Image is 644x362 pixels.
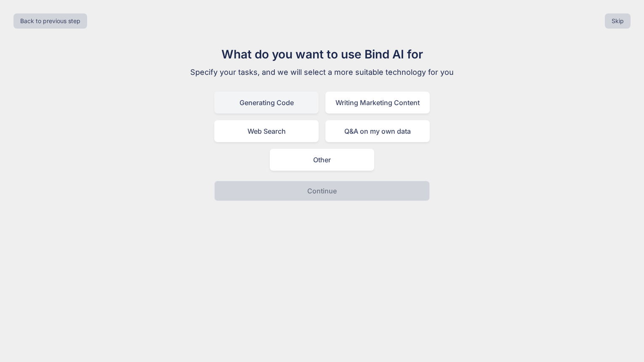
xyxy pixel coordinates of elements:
[181,45,463,63] h1: What do you want to use Bind AI for
[214,92,319,114] div: Generating Code
[325,120,430,142] div: Q&A on my own data
[214,181,430,201] button: Continue
[325,92,430,114] div: Writing Marketing Content
[13,13,87,29] button: Back to previous step
[605,13,631,29] button: Skip
[307,186,337,196] p: Continue
[181,66,463,78] p: Specify your tasks, and we will select a more suitable technology for you
[214,120,319,142] div: Web Search
[270,149,374,171] div: Other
